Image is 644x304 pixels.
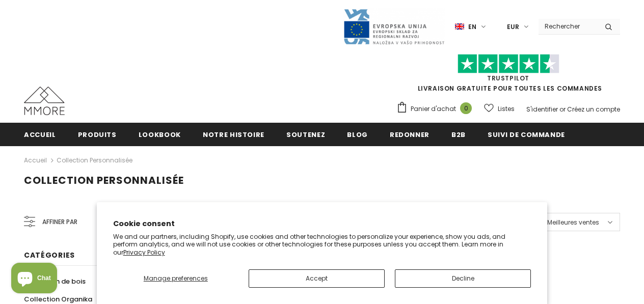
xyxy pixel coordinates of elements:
span: en [468,22,476,32]
span: Meilleures ventes [547,217,599,228]
span: Manage preferences [144,274,208,283]
a: Créez un compte [567,105,620,114]
img: Javni Razpis [343,8,445,45]
span: Produits [78,130,117,140]
span: Collection personnalisée [24,173,184,187]
button: Manage preferences [113,269,238,288]
a: Lookbook [139,123,181,146]
a: soutenez [286,123,325,146]
a: Collection personnalisée [57,156,132,164]
img: i-lang-1.png [455,22,464,31]
p: We and our partners, including Shopify, use cookies and other technologies to personalize your ex... [113,233,531,257]
a: Suivi de commande [488,123,565,146]
img: Cas MMORE [24,87,65,115]
h2: Cookie consent [113,218,531,229]
span: Listes [498,104,515,114]
span: Collection Organika [24,294,92,304]
a: Redonner [390,123,430,146]
a: Accueil [24,123,56,146]
a: Accueil [24,154,47,167]
input: Search Site [539,19,597,34]
a: Panier d'achat 0 [396,101,477,117]
span: or [559,105,566,114]
a: Javni Razpis [343,22,445,31]
a: TrustPilot [487,74,529,82]
a: Produits [78,123,117,146]
span: soutenez [286,130,325,140]
span: Lookbook [139,130,181,140]
a: B2B [451,123,466,146]
span: LIVRAISON GRATUITE POUR TOUTES LES COMMANDES [396,59,620,93]
span: 0 [460,102,472,114]
button: Decline [395,269,531,288]
a: Notre histoire [203,123,264,146]
span: EUR [507,22,519,32]
span: Suivi de commande [488,130,565,140]
a: S'identifier [526,105,558,114]
span: Affiner par [42,216,77,228]
span: Notre histoire [203,130,264,140]
span: Redonner [390,130,430,140]
img: Faites confiance aux étoiles pilotes [458,54,559,74]
span: Blog [347,130,368,140]
inbox-online-store-chat: Shopify online store chat [8,263,60,296]
span: B2B [451,130,466,140]
span: Catégories [24,250,75,260]
span: Accueil [24,130,56,140]
a: Privacy Policy [123,248,165,257]
a: Listes [484,100,515,118]
button: Accept [249,269,385,288]
span: Panier d'achat [411,104,456,114]
a: Blog [347,123,368,146]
